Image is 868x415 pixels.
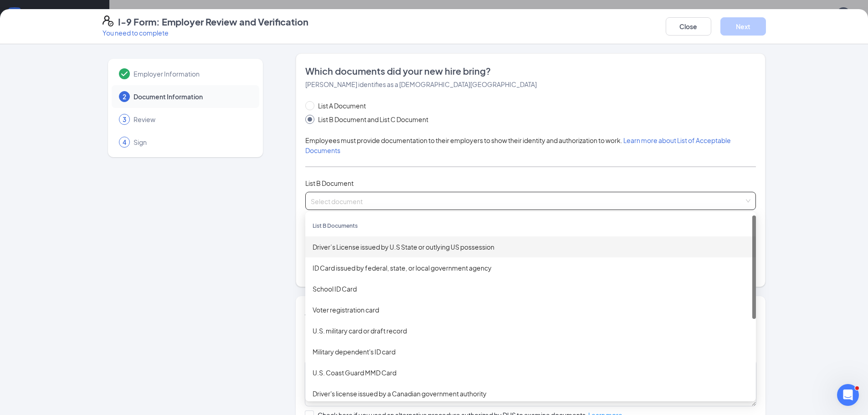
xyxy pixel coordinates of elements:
span: List B Documents [313,222,358,229]
button: Close [666,17,711,36]
span: List B Document [305,179,354,187]
iframe: Intercom live chat [837,384,859,406]
span: Sign [134,138,250,147]
div: Voter registration card [313,305,749,315]
span: 4 [123,138,126,147]
span: Which documents did your new hire bring? [305,65,756,77]
svg: Checkmark [119,68,130,79]
span: List B Document and List C Document [314,114,432,124]
div: Driver's license issued by a Canadian government authority [313,389,749,399]
span: Employer Information [134,69,250,78]
span: Employees must provide documentation to their employers to show their identity and authorization ... [305,136,731,154]
span: Review [134,115,250,124]
div: ID Card issued by federal, state, or local government agency [313,263,749,273]
h4: I-9 Form: Employer Review and Verification [118,15,308,28]
div: Military dependent's ID card [313,347,749,357]
span: Provide all notes relating employment authorization stamps or receipts, extensions, additional do... [305,333,738,352]
span: [PERSON_NAME] identifies as a [DEMOGRAPHIC_DATA][GEOGRAPHIC_DATA] [305,80,537,88]
p: You need to complete [103,28,308,37]
div: U.S. military card or draft record [313,326,749,336]
span: Additional information [305,306,404,317]
button: Next [720,17,766,36]
div: School ID Card [313,284,749,294]
span: List A Document [314,101,370,111]
span: 2 [123,92,126,101]
div: Driver’s License issued by U.S State or outlying US possession [313,242,749,252]
span: Document Information [134,92,250,101]
span: 3 [123,115,126,124]
div: U.S. Coast Guard MMD Card [313,368,749,378]
svg: FormI9EVerifyIcon [103,15,113,26]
